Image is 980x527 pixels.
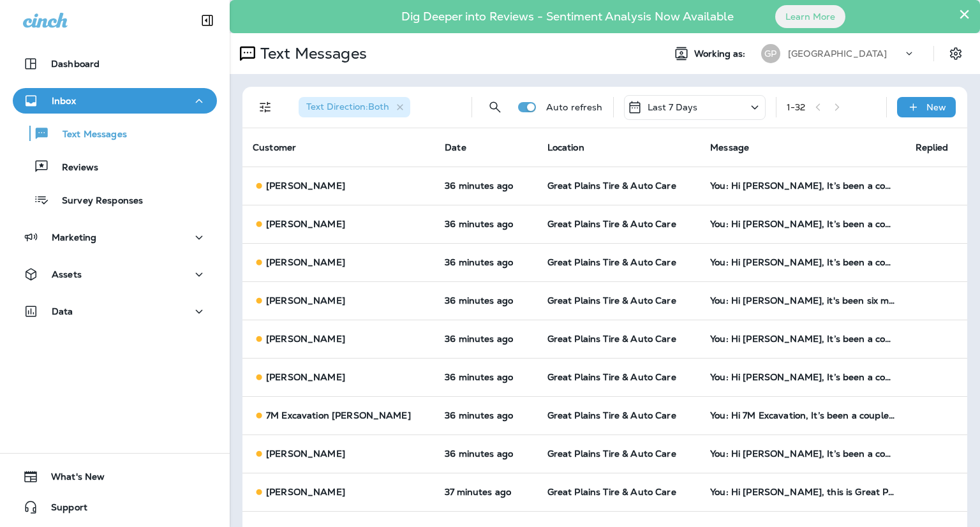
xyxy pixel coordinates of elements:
[694,48,748,59] span: Working as:
[648,102,698,112] p: Last 7 Days
[13,51,217,77] button: Dashboard
[50,129,127,141] p: Text Messages
[445,219,526,229] p: Sep 27, 2025 10:23 AM
[710,487,895,497] div: You: Hi William, this is Great Plains Tire & Auto Care. Our records show your 2017 Ford Escape is...
[547,256,676,268] span: Great Plains Tire & Auto Care
[13,186,217,213] button: Survey Responses
[52,306,73,316] p: Data
[266,295,345,306] p: [PERSON_NAME]
[547,180,676,191] span: Great Plains Tire & Auto Care
[445,410,526,420] p: Sep 27, 2025 10:23 AM
[547,295,676,306] span: Great Plains Tire & Auto Care
[51,59,100,69] p: Dashboard
[710,181,895,191] div: You: Hi Daryl, It’s been a couple of months since we serviced your 2003 Toyota Tacoma at Great Pl...
[916,142,949,153] span: Replied
[546,102,603,112] p: Auto refresh
[445,372,526,382] p: Sep 27, 2025 10:23 AM
[52,269,82,279] p: Assets
[710,410,895,420] div: You: Hi 7M Excavation, It’s been a couple of months since we serviced your 2017 GMC Yukon at Grea...
[299,97,410,117] div: Text Direction:Both
[445,334,526,344] p: Sep 27, 2025 10:23 AM
[13,494,217,520] button: Support
[547,410,676,421] span: Great Plains Tire & Auto Care
[958,4,970,24] button: Close
[710,449,895,459] div: You: Hi Randy, It’s been a couple of months since we serviced your 2025 Carry Out Loose Wheel at ...
[547,142,584,153] span: Location
[49,162,98,174] p: Reviews
[266,181,345,191] p: [PERSON_NAME]
[710,372,895,382] div: You: Hi Broady, It’s been a couple of months since we serviced your 2025 Loose Wheel Carryout at ...
[266,487,345,497] p: [PERSON_NAME]
[13,88,217,114] button: Inbox
[482,94,508,120] button: Search Messages
[306,101,389,112] span: Text Direction : Both
[710,295,895,306] div: You: Hi John, it's been six months since we last serviced your 2004 Toyota Highlander at Great Pl...
[547,218,676,230] span: Great Plains Tire & Auto Care
[13,262,217,287] button: Assets
[445,257,526,267] p: Sep 27, 2025 10:23 AM
[13,225,217,250] button: Marketing
[266,449,345,459] p: [PERSON_NAME]
[266,410,411,420] p: 7M Excavation [PERSON_NAME]
[38,471,105,487] span: What's New
[775,5,845,28] button: Learn More
[13,299,217,324] button: Data
[445,142,466,153] span: Date
[13,120,217,147] button: Text Messages
[266,372,345,382] p: [PERSON_NAME]
[189,8,225,33] button: Collapse Sidebar
[13,153,217,180] button: Reviews
[547,333,676,345] span: Great Plains Tire & Auto Care
[445,295,526,306] p: Sep 27, 2025 10:23 AM
[710,334,895,344] div: You: Hi Patti, It’s been a couple of months since we serviced your 2002 Toyota Solara at Great Pl...
[710,257,895,267] div: You: Hi Brad, It’s been a couple of months since we serviced your 2021 Toyota Tacoma at Great Pla...
[364,15,771,19] p: Dig Deeper into Reviews - Sentiment Analysis Now Available
[547,448,676,459] span: Great Plains Tire & Auto Care
[52,232,96,242] p: Marketing
[253,142,296,153] span: Customer
[266,257,345,267] p: [PERSON_NAME]
[52,96,76,106] p: Inbox
[761,44,780,63] div: GP
[255,44,367,63] p: Text Messages
[547,486,676,498] span: Great Plains Tire & Auto Care
[49,195,143,207] p: Survey Responses
[788,48,887,59] p: [GEOGRAPHIC_DATA]
[710,219,895,229] div: You: Hi Murl, It’s been a couple of months since we serviced your 2017 Subaru Forester at Great P...
[445,487,526,497] p: Sep 27, 2025 10:22 AM
[547,371,676,383] span: Great Plains Tire & Auto Care
[253,94,278,120] button: Filters
[944,42,967,65] button: Settings
[926,102,946,112] p: New
[266,334,345,344] p: [PERSON_NAME]
[445,181,526,191] p: Sep 27, 2025 10:23 AM
[710,142,749,153] span: Message
[445,449,526,459] p: Sep 27, 2025 10:23 AM
[266,219,345,229] p: [PERSON_NAME]
[13,464,217,489] button: What's New
[787,102,806,112] div: 1 - 32
[38,502,87,517] span: Support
